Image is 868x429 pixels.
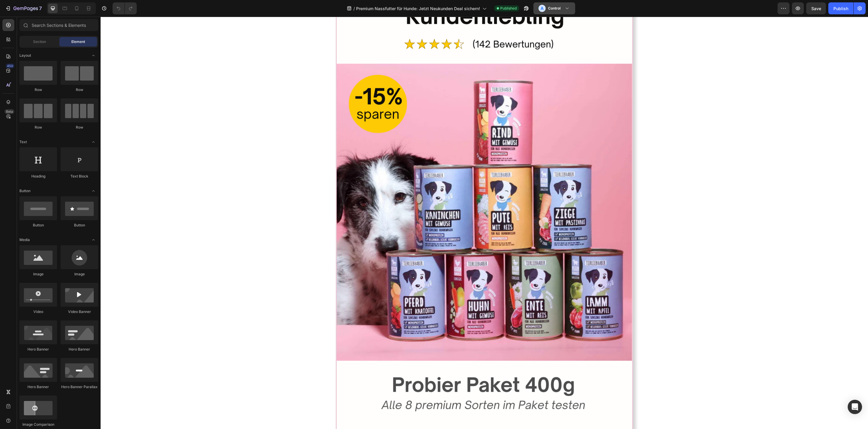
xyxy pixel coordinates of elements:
[19,309,57,314] div: Video
[19,422,57,427] div: Image Comparison
[61,271,98,277] div: Image
[19,271,57,277] div: Image
[19,53,31,58] span: Layout
[6,64,14,68] div: 450
[101,17,868,429] iframe: Design area
[89,186,98,196] span: Toggle open
[61,384,98,390] div: Hero Banner Parallax
[61,174,98,179] div: Text Block
[806,2,826,14] button: Save
[33,39,46,44] span: Section
[19,188,30,194] span: Button
[61,87,98,92] div: Row
[19,347,57,352] div: Hero Banner
[19,87,57,92] div: Row
[353,5,355,12] span: /
[541,5,544,11] p: A
[61,347,98,352] div: Hero Banner
[19,139,27,145] span: Text
[828,2,853,14] button: Publish
[548,5,561,11] h3: Control
[89,235,98,245] span: Toggle open
[19,125,57,130] div: Row
[19,384,57,390] div: Hero Banner
[19,237,30,243] span: Media
[61,125,98,130] div: Row
[39,5,42,12] p: 7
[89,51,98,60] span: Toggle open
[833,5,848,12] div: Publish
[500,6,517,11] span: Published
[89,137,98,147] span: Toggle open
[19,223,57,228] div: Button
[2,2,44,14] button: 7
[19,19,98,31] input: Search Sections & Elements
[61,309,98,314] div: Video Banner
[356,5,480,12] span: Premium Nassfutter für Hunde: Jetzt Neukunden Deal sichern!
[848,400,862,414] div: Open Intercom Messenger
[4,109,14,114] div: Beta
[61,223,98,228] div: Button
[533,2,575,14] button: AControl
[19,174,57,179] div: Heading
[71,39,85,44] span: Element
[811,6,821,11] span: Save
[113,2,137,14] div: Undo/Redo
